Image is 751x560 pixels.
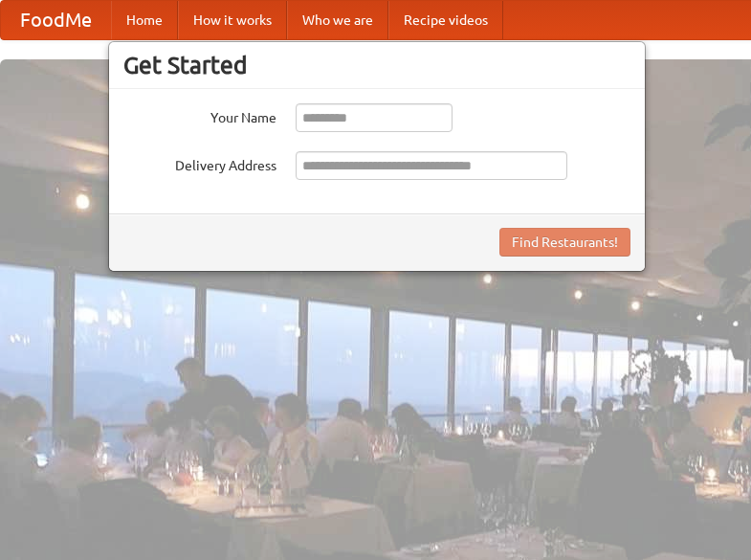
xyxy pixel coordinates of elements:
[123,151,276,175] label: Delivery Address
[499,228,630,257] button: Find Restaurants!
[1,1,111,39] a: FoodMe
[178,1,287,39] a: How it works
[111,1,178,39] a: Home
[388,1,503,39] a: Recipe videos
[123,51,630,79] h3: Get Started
[123,103,276,127] label: Your Name
[287,1,388,39] a: Who we are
